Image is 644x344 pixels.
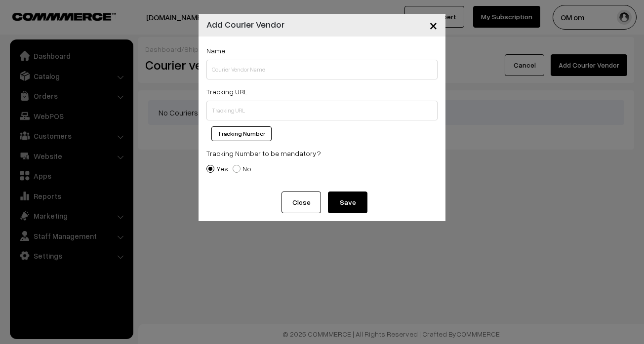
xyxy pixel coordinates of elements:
label: Name [206,45,225,56]
h4: Add Courier Vendor [206,18,284,31]
label: Tracking Number to be mandatory? [206,148,321,158]
label: Tracking URL [206,86,247,97]
label: No [233,163,251,174]
button: Close [282,191,321,213]
button: Close [421,10,445,40]
span: × [429,16,438,34]
input: Tracking URL [206,101,438,120]
button: Tracking Number [211,126,272,141]
button: Save [328,191,367,213]
label: Yes [206,163,228,174]
input: Courier Vendor Name [206,60,438,79]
